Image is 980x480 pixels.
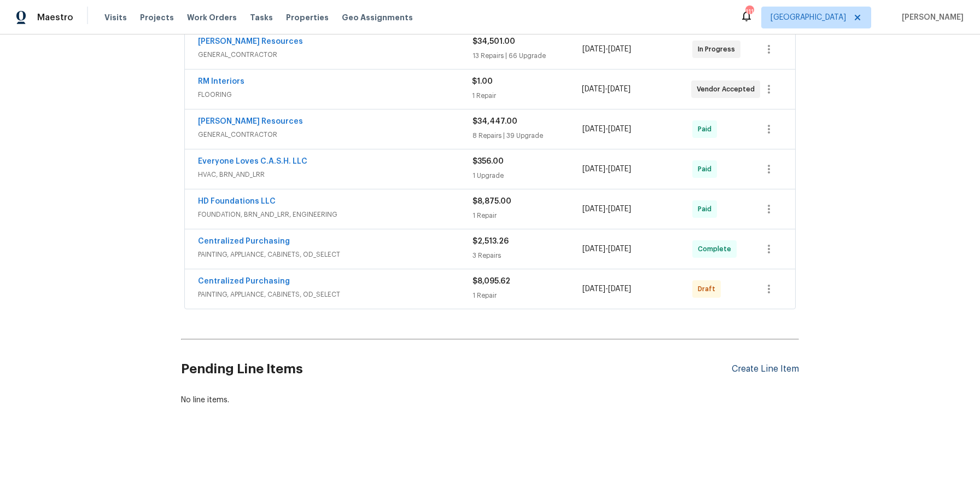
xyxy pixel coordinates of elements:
[582,124,631,135] span: -
[582,164,631,175] span: -
[472,250,582,261] div: 3 Repairs
[198,38,303,45] a: [PERSON_NAME] Resources
[37,12,73,23] span: Maestro
[698,44,739,55] span: In Progress
[198,169,472,180] span: HVAC, BRN_AND_LRR
[472,50,582,61] div: 13 Repairs | 66 Upgrade
[582,204,631,215] span: -
[181,395,799,406] div: No line items.
[472,158,504,165] span: $356.00
[342,12,413,23] span: Geo Assignments
[697,84,759,95] span: Vendor Accepted
[698,284,720,294] span: Draft
[582,284,631,294] span: -
[582,84,631,95] span: -
[198,209,472,220] span: FOUNDATION, BRN_AND_LRR, ENGINEERING
[104,12,127,23] span: Visits
[286,12,329,23] span: Properties
[698,244,736,255] span: Complete
[608,285,631,293] span: [DATE]
[582,244,631,255] span: -
[472,198,511,205] span: $8,875.00
[472,38,515,45] span: $34,501.00
[582,165,605,173] span: [DATE]
[582,44,631,55] span: -
[582,125,605,133] span: [DATE]
[608,85,631,93] span: [DATE]
[472,118,517,125] span: $34,447.00
[472,210,582,221] div: 1 Repair
[732,364,799,374] div: Create Line Item
[198,289,472,300] span: PAINTING, APPLIANCE, CABINETS, OD_SELECT
[698,204,716,215] span: Paid
[198,198,276,205] a: HD Foundations LLC
[698,164,716,175] span: Paid
[608,205,631,213] span: [DATE]
[608,245,631,253] span: [DATE]
[198,129,472,140] span: GENERAL_CONTRACTOR
[198,158,307,165] a: Everyone Loves C.A.S.H. LLC
[897,12,964,23] span: [PERSON_NAME]
[771,12,846,23] span: [GEOGRAPHIC_DATA]
[198,78,244,85] a: RM Interiors
[140,12,174,23] span: Projects
[745,7,753,18] div: 111
[608,165,631,173] span: [DATE]
[198,277,290,285] a: Centralized Purchasing
[472,130,582,141] div: 8 Repairs | 39 Upgrade
[198,49,472,60] span: GENERAL_CONTRACTOR
[608,45,631,53] span: [DATE]
[472,90,581,101] div: 1 Repair
[198,118,303,125] a: [PERSON_NAME] Resources
[582,285,605,293] span: [DATE]
[582,245,605,253] span: [DATE]
[198,238,290,245] a: Centralized Purchasing
[181,344,732,395] h2: Pending Line Items
[582,205,605,213] span: [DATE]
[608,125,631,133] span: [DATE]
[198,89,472,100] span: FLOORING
[472,170,582,181] div: 1 Upgrade
[472,290,582,301] div: 1 Repair
[472,78,493,85] span: $1.00
[472,277,510,285] span: $8,095.62
[472,238,509,245] span: $2,513.26
[582,85,605,93] span: [DATE]
[187,12,237,23] span: Work Orders
[582,45,605,53] span: [DATE]
[250,14,273,21] span: Tasks
[198,249,472,260] span: PAINTING, APPLIANCE, CABINETS, OD_SELECT
[698,124,716,135] span: Paid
